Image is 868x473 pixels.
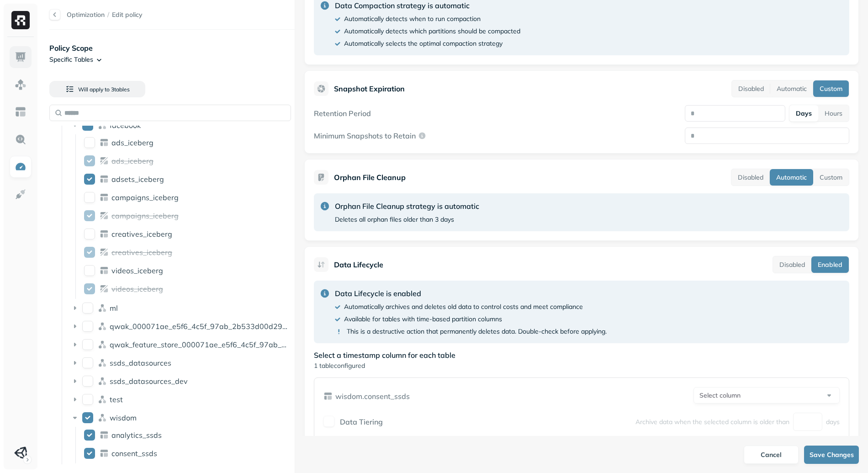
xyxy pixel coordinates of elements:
[84,137,95,148] button: ads_iceberg
[804,446,859,464] button: Save Changes
[110,322,288,331] p: qwak_000071ae_e5f6_4c5f_97ab_2b533d00d294_analytics_data
[111,248,172,257] span: creatives_iceberg
[15,51,26,63] img: Dashboard
[49,43,295,53] p: Policy Scope
[82,321,93,332] button: qwak_000071ae_e5f6_4c5f_97ab_2b533d00d294_analytics_data
[15,79,26,90] img: Assets
[80,208,292,223] div: campaigns_icebergcampaigns_iceberg
[67,392,291,407] div: testtest
[67,301,291,315] div: mlml
[84,247,95,258] button: creatives_iceberg
[635,418,789,426] p: Archive data when the selected column is older than
[80,282,292,296] div: videos_icebergvideos_iceberg
[80,154,292,168] div: ads_icebergads_iceberg
[84,283,95,294] button: videos_iceberg
[813,169,849,186] button: Custom
[84,430,95,441] button: analytics_ssds
[14,446,27,459] img: Unity
[82,394,93,405] button: test
[80,446,292,461] div: consent_ssdsconsent_ssds
[80,428,292,442] div: analytics_ssdsanalytics_ssds
[111,284,163,293] span: videos_iceberg
[84,448,95,459] button: consent_ssds
[84,174,95,185] button: adsets_iceberg
[731,169,770,186] button: Disabled
[111,430,162,440] p: analytics_ssds
[11,11,30,29] img: Ryft
[15,106,26,118] img: Asset Explorer
[110,377,188,386] p: ssds_datasources_dev
[67,337,291,352] div: qwak_feature_store_000071ae_e5f6_4c5f_97ab_2b533d00d294qwak_feature_store_000071ae_e5f6_4c5f_97ab...
[314,131,416,140] p: Minimum Snapshots to Retain
[84,155,95,166] button: ads_iceberg
[110,86,130,93] span: 3 table s
[335,391,410,402] p: wisdom.consent_ssds
[323,416,334,427] button: Data Tiering
[107,11,109,19] p: /
[80,263,292,278] div: videos_icebergvideos_iceberg
[82,357,93,368] button: ssds_datasources
[110,340,336,349] span: qwak_feature_store_000071ae_e5f6_4c5f_97ab_2b533d00d294
[110,340,288,349] p: qwak_feature_store_000071ae_e5f6_4c5f_97ab_2b533d00d294
[84,192,95,203] button: campaigns_iceberg
[111,138,153,147] p: ads_iceberg
[314,351,849,360] p: Select a timestamp column for each table
[110,303,118,313] p: ml
[110,413,137,422] p: wisdom
[334,83,405,94] p: Snapshot Expiration
[15,188,26,200] img: Integrations
[111,449,157,458] p: consent_ssds
[314,361,849,370] p: 1 table configured
[334,259,383,270] p: Data Lifecycle
[770,169,813,186] button: Automatic
[340,417,383,426] span: Data Tiering
[789,105,818,122] button: Days
[732,80,770,97] button: Disabled
[112,11,143,19] span: Edit policy
[80,172,292,186] div: adsets_icebergadsets_iceberg
[110,395,123,404] p: test
[811,256,849,273] button: Enabled
[110,358,171,367] p: ssds_datasources
[111,175,164,184] p: adsets_iceberg
[344,27,520,36] p: Automatically detects which partitions should be compacted
[82,303,93,314] button: ml
[15,161,26,173] img: Optimization
[111,266,163,275] p: videos_iceberg
[49,81,145,97] button: Will apply to 3tables
[67,410,291,425] div: wisdomwisdom
[111,229,172,239] span: creatives_iceberg
[84,265,95,276] button: videos_iceberg
[335,201,479,212] p: Orphan File Cleanup strategy is automatic
[78,86,110,93] span: Will apply to
[335,215,454,224] p: Deletes all orphan files older than 3 days
[335,288,607,299] p: Data Lifecycle is enabled
[773,256,811,273] button: Disabled
[82,412,93,423] button: wisdom
[744,446,799,464] button: Cancel
[67,11,143,19] nav: breadcrumb
[111,193,179,202] span: campaigns_iceberg
[80,227,292,241] div: creatives_icebergcreatives_iceberg
[334,172,406,183] p: Orphan File Cleanup
[80,190,292,205] div: campaigns_icebergcampaigns_iceberg
[67,319,291,334] div: qwak_000071ae_e5f6_4c5f_97ab_2b533d00d294_analytics_dataqwak_000071ae_e5f6_4c5f_97ab_2b533d00d294...
[67,11,105,19] a: Optimization
[111,156,153,165] span: ads_iceberg
[818,105,849,122] button: Hours
[347,327,607,336] p: This is a destructive action that permanently deletes data. Double-check before applying.
[84,210,95,221] button: campaigns_iceberg
[80,245,292,260] div: creatives_icebergcreatives_iceberg
[67,356,291,370] div: ssds_datasourcesssds_datasources
[344,15,481,23] p: Automatically detects when to run compaction
[67,374,291,388] div: ssds_datasources_devssds_datasources_dev
[813,80,849,97] button: Custom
